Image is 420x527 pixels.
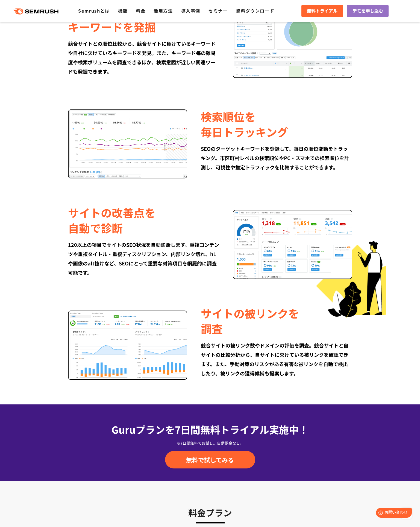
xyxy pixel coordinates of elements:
[307,7,337,15] span: 無料トライアル
[118,7,128,14] a: 機能
[165,451,255,468] a: 無料で試してみる
[371,506,414,521] iframe: Help widget launcher
[201,306,352,336] div: サイトの被リンクを 調査
[67,440,354,446] div: ※7日間無料でお試し。自動課金なし。
[181,7,200,14] a: 導入事例
[68,39,219,76] div: 競合サイトとの順位比較から、競合サイトに負けているキーワードや自社に欠けているキーワードを発見。また、キーワード毎の難易度や検索ボリュームを調査できるほか、検索意図が近しい関連ワードも発掘できます。
[201,144,352,172] div: SEOのターゲットキーワードを登録して、毎日の順位変動をトラッキング。市区町村レベルの検索順位やPC・スマホでの検索順位を計測し、可視性や推定トラフィックを比較することができます。
[201,109,352,140] div: 検索順位を 毎日トラッキング
[236,7,274,14] a: 資料ダウンロード
[154,7,173,14] a: 活用方法
[68,240,219,277] div: 120以上の項目でサイトのSEO状況を自動診断します。重複コンテンツや重複タイトル・重複ディスクリプション、内部リンク切れ、h1や画像のalt抜けなど、SEOにとって重要な対策項目を網羅的に調査...
[67,506,354,519] h3: 料金プラン
[67,422,354,437] div: Guruプランを7日間
[200,422,309,436] span: 無料トライアル実施中！
[347,5,389,17] a: デモを申し込む
[68,4,219,34] div: 機会のある キーワードを発掘
[353,7,383,15] span: デモを申し込む
[136,7,145,14] a: 料金
[301,5,343,17] a: 無料トライアル
[78,7,110,14] a: Semrushとは
[186,456,234,464] span: 無料で試してみる
[208,7,228,14] a: セミナー
[201,341,352,378] div: 競合サイトの被リンク数やドメインの評価を調査。競合サイトと自サイトの比較分析から、自サイトに欠けている被リンクを確認できます。また、手動対策のリスクがある有害な被リンクを自動で検出したり、被リン...
[68,205,219,236] div: サイトの改善点を 自動で診断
